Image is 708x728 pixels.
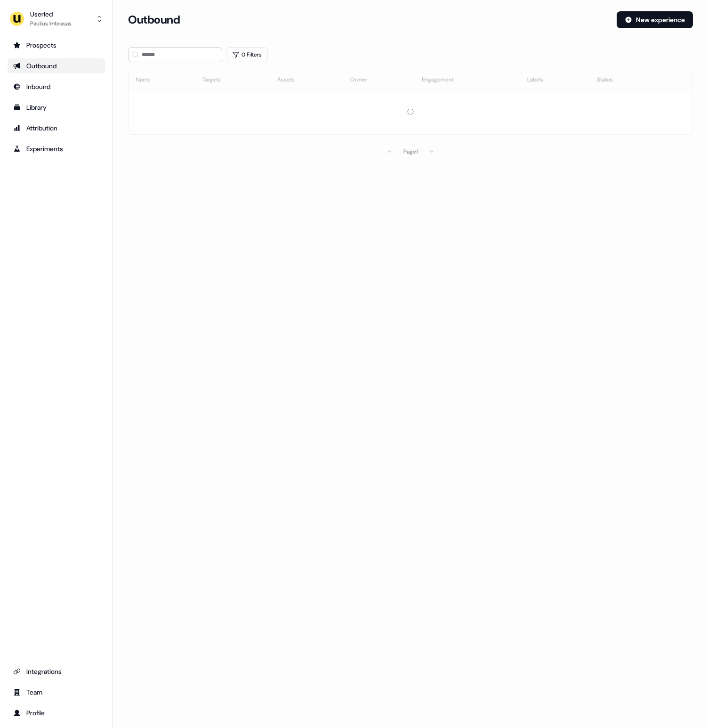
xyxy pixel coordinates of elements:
[226,47,268,62] button: 0 Filters
[8,664,105,679] a: Go to integrations
[8,141,105,156] a: Go to experiments
[13,82,99,91] div: Inbound
[8,38,105,53] a: Go to prospects
[8,58,105,73] a: Go to outbound experience
[8,8,105,30] button: UserledPaulius Imbrasas
[8,705,105,720] a: Go to profile
[8,100,105,115] a: Go to templates
[8,121,105,136] a: Go to attribution
[13,123,99,133] div: Attribution
[8,685,105,700] a: Go to team
[8,79,105,94] a: Go to Inbound
[13,61,99,71] div: Outbound
[13,688,99,697] div: Team
[13,144,99,154] div: Experiments
[30,9,72,19] div: Userled
[617,11,693,28] button: New experience
[128,13,180,27] h3: Outbound
[30,19,72,28] div: Paulius Imbrasas
[13,103,99,112] div: Library
[13,40,99,50] div: Prospects
[13,667,99,676] div: Integrations
[13,708,99,718] div: Profile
